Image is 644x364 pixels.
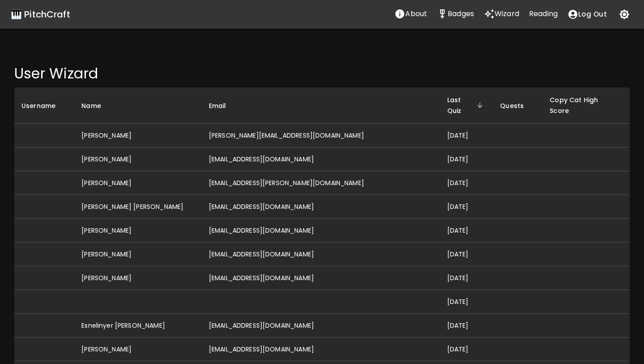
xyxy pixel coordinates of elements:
[202,219,440,243] td: [EMAIL_ADDRESS][DOMAIN_NAME]
[500,100,535,111] span: Quests
[432,5,479,23] button: Stats
[448,9,474,19] p: Badges
[81,100,113,111] span: Name
[524,5,563,23] button: Reading
[495,9,519,19] p: Wizard
[529,9,558,19] p: Reading
[74,195,202,219] td: [PERSON_NAME] [PERSON_NAME]
[550,95,623,116] span: Copy Cat High Score
[440,243,493,266] td: [DATE]
[74,219,202,243] td: [PERSON_NAME]
[440,314,493,338] td: [DATE]
[440,290,493,314] td: [DATE]
[202,171,440,195] td: [EMAIL_ADDRESS][PERSON_NAME][DOMAIN_NAME]
[202,314,440,338] td: [EMAIL_ADDRESS][DOMAIN_NAME]
[202,266,440,290] td: [EMAIL_ADDRESS][DOMAIN_NAME]
[14,65,630,82] h4: User Wizard
[440,171,493,195] td: [DATE]
[202,195,440,219] td: [EMAIL_ADDRESS][DOMAIN_NAME]
[440,195,493,219] td: [DATE]
[74,124,202,147] td: [PERSON_NAME]
[390,5,432,23] button: About
[440,266,493,290] td: [DATE]
[479,5,524,23] button: Wizard
[405,9,427,19] p: About
[440,147,493,171] td: [DATE]
[432,5,479,24] a: Stats
[202,147,440,171] td: [EMAIL_ADDRESS][DOMAIN_NAME]
[202,124,440,147] td: [PERSON_NAME][EMAIL_ADDRESS][DOMAIN_NAME]
[74,243,202,266] td: [PERSON_NAME]
[447,95,486,116] span: Last Quiz
[74,338,202,361] td: [PERSON_NAME]
[202,243,440,266] td: [EMAIL_ADDRESS][DOMAIN_NAME]
[390,5,432,24] a: About
[524,5,563,24] a: Reading
[563,5,612,24] button: account of current user
[440,338,493,361] td: [DATE]
[440,219,493,243] td: [DATE]
[440,124,493,147] td: [DATE]
[74,147,202,171] td: [PERSON_NAME]
[74,171,202,195] td: [PERSON_NAME]
[202,338,440,361] td: [EMAIL_ADDRESS][DOMAIN_NAME]
[74,314,202,338] td: Esnelinyer [PERSON_NAME]
[209,100,238,111] span: Email
[479,5,524,24] a: Wizard
[11,7,70,22] a: 🎹 PitchCraft
[21,100,67,111] span: Username
[74,266,202,290] td: [PERSON_NAME]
